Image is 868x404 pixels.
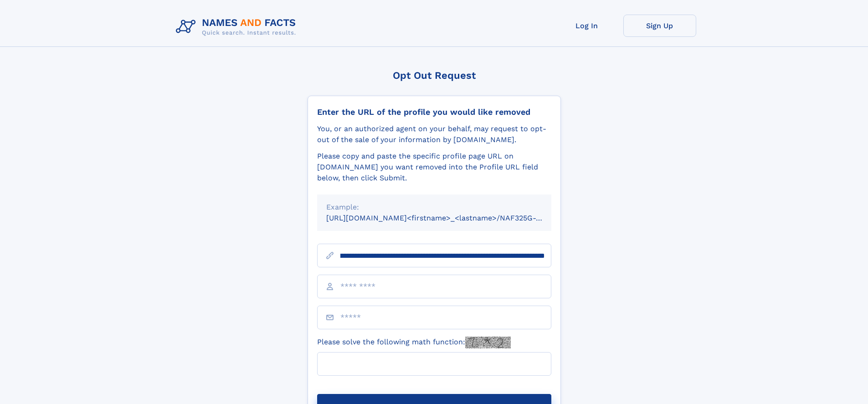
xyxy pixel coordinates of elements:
[317,151,551,184] div: Please copy and paste the specific profile page URL on [DOMAIN_NAME] you want removed into the Pr...
[326,214,569,222] small: [URL][DOMAIN_NAME]<firstname>_<lastname>/NAF325G-xxxxxxxx
[317,107,551,117] div: Enter the URL of the profile you would like removed
[326,202,542,213] div: Example:
[623,15,696,37] a: Sign Up
[550,15,623,37] a: Log In
[317,123,551,145] div: You, or an authorized agent on your behalf, may request to opt-out of the sale of your informatio...
[317,337,511,348] label: Please solve the following math function:
[308,70,561,81] div: Opt Out Request
[172,15,303,39] img: Logo Names and Facts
